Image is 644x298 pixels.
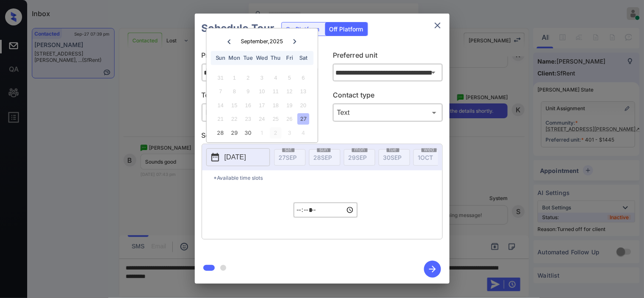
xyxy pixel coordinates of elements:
div: Not available Wednesday, September 17th, 2025 [256,100,268,111]
div: Not available Friday, September 26th, 2025 [284,114,295,125]
p: *Available time slots [214,170,442,185]
div: Mon [229,52,240,64]
div: Not available Tuesday, September 2nd, 2025 [242,72,254,84]
button: [DATE] [206,148,270,166]
div: Choose Sunday, September 28th, 2025 [215,127,226,139]
button: Open [427,67,439,78]
div: Not available Sunday, September 21st, 2025 [215,114,226,125]
div: Not available Tuesday, September 9th, 2025 [242,86,254,97]
div: Choose Saturday, September 27th, 2025 [298,114,309,125]
div: Choose Saturday, October 4th, 2025 [298,127,309,139]
div: Tue [242,52,254,64]
div: Wed [256,52,268,64]
div: Not available Thursday, September 25th, 2025 [270,114,281,125]
div: Not available Sunday, September 7th, 2025 [215,86,226,97]
div: Not available Saturday, September 13th, 2025 [298,86,309,97]
div: Not available Friday, September 12th, 2025 [284,86,295,97]
div: September , 2025 [241,38,283,45]
p: Preferred community [202,50,312,64]
div: Fri [284,52,295,64]
div: Not available Sunday, September 14th, 2025 [215,100,226,111]
div: Not available Thursday, September 11th, 2025 [270,86,281,97]
div: Off Platform [325,22,368,36]
div: Not available Wednesday, September 10th, 2025 [256,86,268,97]
div: Not available Tuesday, September 16th, 2025 [242,100,254,111]
div: In Person [204,106,309,120]
div: Not available Monday, September 22nd, 2025 [229,114,240,125]
div: off-platform-time-select [294,185,357,235]
p: Preferred unit [333,50,443,64]
div: Not available Sunday, August 31st, 2025 [215,72,226,84]
div: Not available Monday, September 8th, 2025 [229,86,240,97]
div: Text [335,106,441,120]
div: On Platform [282,22,324,36]
div: Not available Thursday, September 4th, 2025 [270,72,281,84]
div: Not available Monday, September 15th, 2025 [229,100,240,111]
div: Not available Saturday, September 6th, 2025 [298,72,309,84]
div: Not available Friday, September 19th, 2025 [284,100,295,111]
div: Sun [215,52,226,64]
div: Not available Wednesday, September 24th, 2025 [256,114,268,125]
div: Not available Saturday, September 20th, 2025 [298,100,309,111]
div: Not available Wednesday, September 3rd, 2025 [256,72,268,84]
p: [DATE] [225,152,246,162]
p: Contact type [333,90,443,103]
div: Choose Thursday, October 2nd, 2025 [270,127,281,139]
div: Choose Tuesday, September 30th, 2025 [242,127,254,139]
div: Not available Thursday, September 18th, 2025 [270,100,281,111]
div: Choose Friday, October 3rd, 2025 [284,127,295,139]
div: Choose Wednesday, October 1st, 2025 [256,127,268,139]
div: Thu [270,52,281,64]
button: close [429,17,446,34]
h2: Schedule Tour [195,14,281,43]
div: Not available Monday, September 1st, 2025 [229,72,240,84]
p: Select slot [202,130,443,144]
div: Not available Friday, September 5th, 2025 [284,72,295,84]
div: Sat [298,52,309,64]
div: Not available Tuesday, September 23rd, 2025 [242,114,254,125]
div: month 2025-09 [209,71,315,139]
div: Choose Monday, September 29th, 2025 [229,127,240,139]
p: Tour type [202,90,312,103]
